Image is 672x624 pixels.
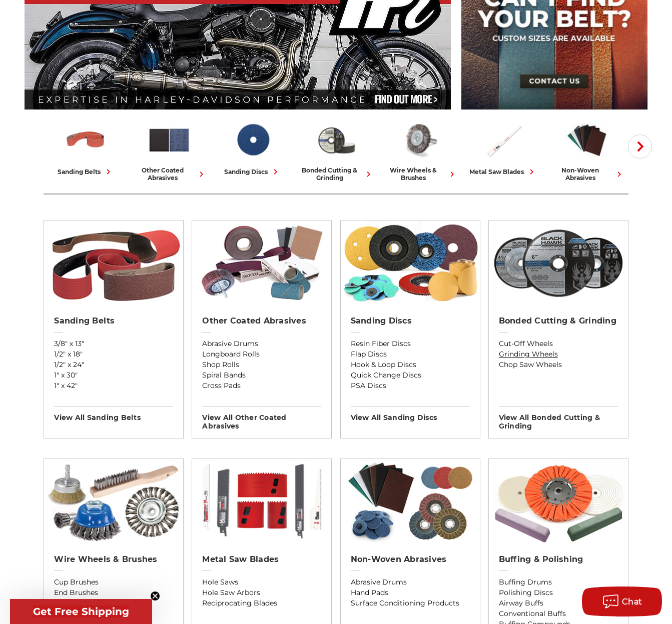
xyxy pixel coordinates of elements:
[231,118,275,161] img: Sanding Discs
[499,577,618,587] a: Buffing Drums
[298,166,374,181] div: bonded cutting & grinding
[192,459,331,544] img: Metal Saw Blades
[351,598,470,608] a: Surface Conditioning Products
[224,166,281,177] div: sanding discs
[202,587,321,598] a: Hole Saw Arbors
[131,118,207,181] a: other coated abrasives
[549,166,624,181] div: non-woven abrasives
[565,118,609,161] img: Non-woven Abrasives
[54,577,173,587] a: Cup Brushes
[351,359,470,370] a: Hook & Loop Discs
[54,406,173,422] h3: View All sanding belts
[54,587,173,598] a: End Brushes
[499,608,618,619] a: Conventional Buffs
[54,370,173,380] a: 1" x 30"
[192,220,331,305] img: Other Coated Abrasives
[58,166,114,177] div: sanding belts
[202,406,321,430] h3: View All other coated abrasives
[499,359,618,370] a: Chop Saw Wheels
[54,598,173,608] a: Hand Held Wire Brushes
[44,220,183,305] img: Sanding Belts
[341,459,480,544] img: Non-woven Abrasives
[314,118,358,161] img: Bonded Cutting & Grinding
[382,166,457,181] div: wire wheels & brushes
[202,338,321,349] a: Abrasive Drums
[499,598,618,608] a: Airway Buffs
[202,349,321,359] a: Longboard Rolls
[499,587,618,598] a: Polishing Discs
[54,349,173,359] a: 1/2" x 18"
[489,220,628,305] img: Bonded Cutting & Grinding
[48,118,123,177] a: sanding belts
[469,166,537,177] div: metal saw blades
[351,577,470,587] a: Abrasive Drums
[131,166,207,181] div: other coated abrasives
[582,586,662,616] button: Chat
[351,554,470,564] h2: Non-woven Abrasives
[215,118,290,177] a: sanding discs
[202,316,321,326] h2: Other Coated Abrasives
[202,577,321,587] a: Hole Saws
[351,380,470,391] a: PSA Discs
[54,554,173,564] h2: Wire Wheels & Brushes
[44,459,183,544] img: Wire Wheels & Brushes
[499,338,618,349] a: Cut-Off Wheels
[351,338,470,349] a: Resin Fiber Discs
[54,338,173,349] a: 3/8" x 13"
[10,599,152,624] div: Get Free ShippingClose teaser
[298,118,374,181] a: bonded cutting & grinding
[341,220,480,305] img: Sanding Discs
[351,587,470,598] a: Hand Pads
[351,349,470,359] a: Flap Discs
[150,591,160,601] button: Close teaser
[54,316,173,326] h2: Sanding Belts
[202,554,321,564] h2: Metal Saw Blades
[202,380,321,391] a: Cross Pads
[54,380,173,391] a: 1" x 42"
[481,118,525,161] img: Metal Saw Blades
[628,134,652,158] button: Next
[489,459,628,544] img: Buffing & Polishing
[33,605,129,617] span: Get Free Shipping
[549,118,624,181] a: non-woven abrasives
[202,370,321,380] a: Spiral Bands
[465,118,541,177] a: metal saw blades
[202,359,321,370] a: Shop Rolls
[382,118,457,181] a: wire wheels & brushes
[398,118,442,161] img: Wire Wheels & Brushes
[351,406,470,422] h3: View All sanding discs
[351,316,470,326] h2: Sanding Discs
[499,349,618,359] a: Grinding Wheels
[147,118,191,161] img: Other Coated Abrasives
[64,118,108,161] img: Sanding Belts
[54,359,173,370] a: 1/2" x 24"
[351,370,470,380] a: Quick Change Discs
[499,406,618,430] h3: View All bonded cutting & grinding
[622,597,642,606] span: Chat
[202,598,321,608] a: Reciprocating Blades
[499,554,618,564] h2: Buffing & Polishing
[499,316,618,326] h2: Bonded Cutting & Grinding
